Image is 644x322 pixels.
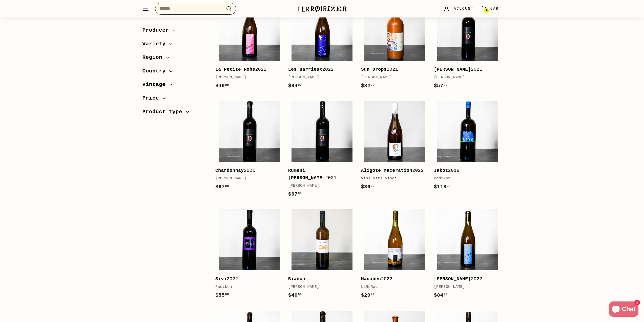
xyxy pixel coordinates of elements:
[447,184,450,188] sup: 00
[225,293,229,296] sup: 00
[361,206,429,305] a: Macabeu2022LaRuRaL
[434,83,448,89] span: $57
[288,292,302,298] span: $40
[225,83,229,87] sup: 00
[215,74,278,81] div: [PERSON_NAME]
[288,167,351,182] div: 2021
[142,94,163,103] span: Price
[434,275,497,283] div: 2022
[434,206,502,305] a: [PERSON_NAME]2022[PERSON_NAME]
[288,98,356,203] a: Rumeni [PERSON_NAME]2021[PERSON_NAME]
[142,53,166,62] span: Region
[288,168,325,180] b: Rumeni [PERSON_NAME]
[361,74,424,81] div: [PERSON_NAME]
[434,176,497,182] div: Radikon
[215,284,278,290] div: Radikon
[361,176,424,182] div: Vini Viti Vinci
[142,67,170,75] span: Country
[215,98,283,196] a: Chardonnay2021[PERSON_NAME]
[215,275,278,283] div: 2022
[361,168,412,173] b: Aligoté Maceration
[288,66,351,73] div: 2022
[434,292,448,298] span: $84
[371,83,375,87] sup: 00
[142,25,207,39] button: Producer
[371,293,375,296] sup: 00
[215,276,227,281] b: Sivi
[361,284,424,290] div: LaRuRaL
[142,26,173,35] span: Producer
[298,192,302,195] sup: 00
[361,67,387,72] b: Sun Drops
[288,74,351,81] div: [PERSON_NAME]
[454,6,473,11] span: Account
[298,83,302,87] sup: 00
[215,167,278,174] div: 2021
[142,39,207,52] button: Variety
[215,168,244,173] b: Chardonnay
[215,83,229,89] span: $46
[434,167,497,174] div: 2019
[361,98,429,196] a: Aligoté Maceration2022Vini Viti Vinci
[434,184,451,190] span: $118
[434,67,471,72] b: [PERSON_NAME]
[434,74,497,81] div: [PERSON_NAME]
[288,276,305,281] b: Bianco
[288,83,302,89] span: $84
[477,1,505,16] a: Cart
[288,191,302,197] span: $67
[142,108,186,116] span: Product type
[215,67,255,72] b: La Petite Robe
[361,66,424,73] div: 2021
[142,40,170,48] span: Variety
[225,184,229,188] sup: 00
[434,284,497,290] div: [PERSON_NAME]
[486,9,487,12] span: 4
[371,184,375,188] sup: 00
[298,293,302,296] sup: 00
[215,66,278,73] div: 2022
[444,293,447,296] sup: 00
[288,67,322,72] b: Les Barrieux
[142,79,207,93] button: Vintage
[490,6,502,11] span: Cart
[361,276,381,281] b: Macabeu
[361,167,424,174] div: 2022
[361,292,375,298] span: $29
[434,98,502,196] a: Jakot2019Radikon
[434,168,448,173] b: Jakot
[434,276,471,281] b: [PERSON_NAME]
[608,301,640,318] inbox-online-store-chat: Shopify online store chat
[361,275,424,283] div: 2022
[361,184,375,190] span: $36
[215,184,229,190] span: $67
[215,292,229,298] span: $55
[288,284,351,290] div: [PERSON_NAME]
[142,52,207,66] button: Region
[215,206,283,305] a: Sivi2022Radikon
[142,66,207,79] button: Country
[434,66,497,73] div: 2021
[215,176,278,182] div: [PERSON_NAME]
[142,106,207,120] button: Product type
[361,83,375,89] span: $82
[288,206,356,305] a: Bianco [PERSON_NAME]
[440,1,476,16] a: Account
[142,93,207,106] button: Price
[142,80,170,89] span: Vintage
[444,83,447,87] sup: 00
[288,183,351,189] div: [PERSON_NAME]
